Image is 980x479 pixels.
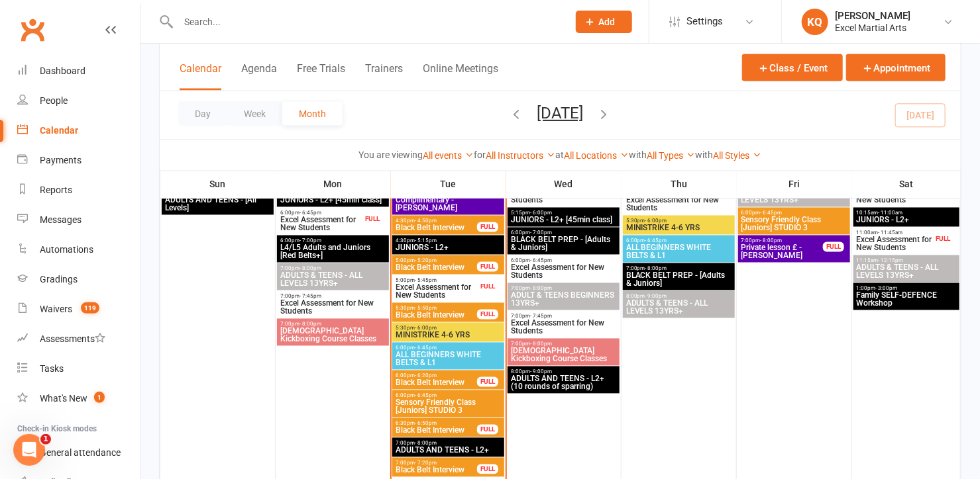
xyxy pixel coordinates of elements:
span: 8:00pm [510,369,617,375]
span: Black Belt Interview [395,224,478,232]
span: - 5:45pm [415,278,437,284]
div: FULL [477,425,498,435]
span: - 5:50pm [415,306,437,312]
span: Private lesson £ - [PERSON_NAME] [741,244,824,260]
span: L4/L5 Adults and Juniors [Red Belts+] [280,244,386,260]
a: All events [423,150,474,161]
span: 6:00pm [510,258,617,264]
button: Day [178,102,227,126]
span: - 8:00pm [645,266,667,272]
div: KQ [802,9,828,35]
button: Agenda [241,62,277,91]
span: - 11:45am [879,230,903,236]
strong: with [629,150,647,160]
button: Add [576,11,632,33]
div: Waivers [40,304,72,314]
span: BLACK BELT PREP - [Adults & Juniors] [626,272,732,288]
span: - 6:50pm [415,421,437,427]
a: Waivers 119 [17,294,140,324]
span: ADULTS & TEENS - ALL LEVELS 13YRS+ [280,272,386,288]
span: Settings [686,7,723,36]
span: ADULTS AND TEENS - L2+ (10 rounds of sparring) [510,375,617,391]
span: 5:00pm [395,278,478,284]
a: Payments [17,146,140,175]
span: - 6:00pm [415,326,437,331]
div: Calendar [40,125,78,136]
span: ADULTS & TEENS - ALL LEVELS 13YRS+ [741,189,847,204]
span: 6:00pm [280,238,386,244]
span: Excel Assessment for New Students [626,196,732,212]
span: 4:30pm [395,238,502,244]
span: Black Belt Interview [395,264,478,272]
th: Wed [506,171,622,198]
span: - 12:15pm [879,258,904,264]
span: 11:15am [856,258,957,264]
span: 7:00pm [395,460,478,466]
span: - 6:00pm [530,210,552,216]
iframe: Intercom live chat [13,434,45,466]
span: 5:00pm [395,258,478,264]
a: All Styles [714,150,762,161]
th: Mon [276,171,391,198]
div: General attendance [40,447,121,458]
span: 119 [81,302,99,314]
span: Excel Assessment for New Students [280,300,386,316]
span: 6:30pm [395,421,478,427]
span: Excel Assessment for New Students [856,236,933,252]
span: Excel Assessment for New Students [856,189,933,204]
div: Automations [40,244,93,255]
span: - 7:20pm [415,460,437,466]
span: 6:00pm [395,373,478,379]
span: - 7:45pm [530,314,552,320]
span: - 7:00pm [530,230,552,236]
span: 6:00pm [626,238,732,244]
a: All Instructors [486,150,556,161]
th: Sun [160,171,276,198]
span: 7:00pm [280,266,386,272]
span: MINISTRIKE 4-6 YRS [626,224,732,232]
span: Family SELF-DEFENCE Workshop [856,292,957,308]
span: BLACK BELT PREP - [Adults & Juniors] [510,236,617,252]
span: 7:00pm [395,441,502,447]
span: 7:00pm [510,286,617,292]
span: JUNIORS - L2+ [45min class] [510,216,617,224]
button: Trainers [365,62,403,91]
span: - 8:00pm [530,286,552,292]
span: JUNIORS - L2+ [45min class] [280,196,386,204]
div: Gradings [40,274,78,284]
span: 1:00pm [856,286,957,292]
span: - 8:00pm [530,341,552,347]
span: JUNIORS - L2+ [395,244,502,252]
span: ADULTS & TEENS - ALL LEVELS 13YRS+ [856,264,957,280]
div: Dashboard [40,65,85,76]
span: 5:30pm [395,326,502,331]
th: Fri [737,171,852,198]
button: Class / Event [742,54,843,81]
span: - 3:00pm [876,286,898,292]
div: FULL [823,242,844,252]
span: - 4:50pm [415,218,437,224]
div: People [40,95,68,106]
span: ADULTS AND TEENS - [All Levels] [164,196,271,212]
span: - 6:00pm [645,218,667,224]
a: Calendar [17,116,140,146]
span: 5:30pm [395,306,478,312]
th: Tue [391,171,506,198]
div: FULL [477,222,498,232]
span: - 11:00am [879,210,903,216]
a: General attendance kiosk mode [17,438,140,468]
button: Free Trials [297,62,345,91]
div: Tasks [40,363,64,374]
span: - 8:00pm [299,266,321,272]
span: - 7:45pm [299,294,321,300]
span: 8:00pm [626,294,732,300]
span: 7:00pm [741,238,824,244]
div: FULL [477,464,498,474]
div: Reports [40,185,72,195]
span: - 9:00pm [645,294,667,300]
span: - 5:15pm [415,238,437,244]
button: Calendar [180,62,221,91]
strong: at [556,150,565,160]
span: 7:00pm [280,322,386,327]
a: All Types [647,150,696,161]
